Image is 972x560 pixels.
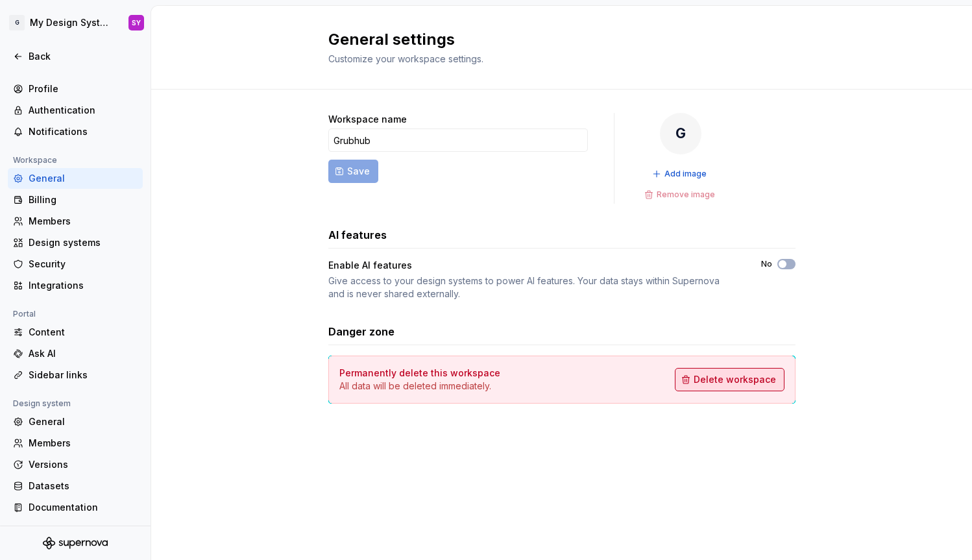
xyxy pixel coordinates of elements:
[328,53,483,64] span: Customize your workspace settings.
[132,18,141,28] div: SY
[328,274,738,300] div: Give access to your design systems to power AI features. Your data stays within Supernova and is ...
[8,396,76,411] div: Design system
[8,121,143,142] a: Notifications
[8,411,143,432] a: General
[29,125,138,138] div: Notifications
[8,322,143,343] a: Content
[8,152,62,168] div: Workspace
[29,172,138,185] div: General
[328,29,780,50] h2: General settings
[675,368,784,391] button: Delete workspace
[8,189,143,210] a: Billing
[8,476,143,496] a: Datasets
[29,369,138,382] div: Sidebar links
[339,367,500,380] h4: Permanently delete this workspace
[8,343,143,364] a: Ask AI
[8,168,143,189] a: General
[694,373,776,386] span: Delete workspace
[8,211,143,232] a: Members
[328,113,407,126] label: Workspace name
[29,326,138,339] div: Content
[29,437,138,450] div: Members
[9,15,25,30] div: G
[328,227,387,243] h3: AI features
[29,501,138,514] div: Documentation
[8,365,143,385] a: Sidebar links
[328,259,738,272] div: Enable AI features
[8,433,143,454] a: Members
[8,275,143,296] a: Integrations
[43,537,108,550] svg: Supernova Logo
[8,497,143,518] a: Documentation
[328,324,395,339] h3: Danger zone
[8,254,143,274] a: Security
[29,415,138,428] div: General
[8,454,143,475] a: Versions
[29,258,138,271] div: Security
[29,50,138,63] div: Back
[29,480,138,493] div: Datasets
[29,193,138,206] div: Billing
[29,104,138,117] div: Authentication
[8,232,143,253] a: Design systems
[339,380,500,393] p: All data will be deleted immediately.
[29,215,138,228] div: Members
[29,347,138,360] div: Ask AI
[8,306,41,322] div: Portal
[29,236,138,249] div: Design systems
[8,79,143,99] a: Profile
[3,8,148,37] button: GMy Design SystemSY
[8,46,143,67] a: Back
[8,100,143,121] a: Authentication
[29,279,138,292] div: Integrations
[761,259,772,269] label: No
[648,165,712,183] button: Add image
[30,16,113,29] div: My Design System
[29,458,138,471] div: Versions
[29,82,138,95] div: Profile
[664,169,707,179] span: Add image
[660,113,701,154] div: G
